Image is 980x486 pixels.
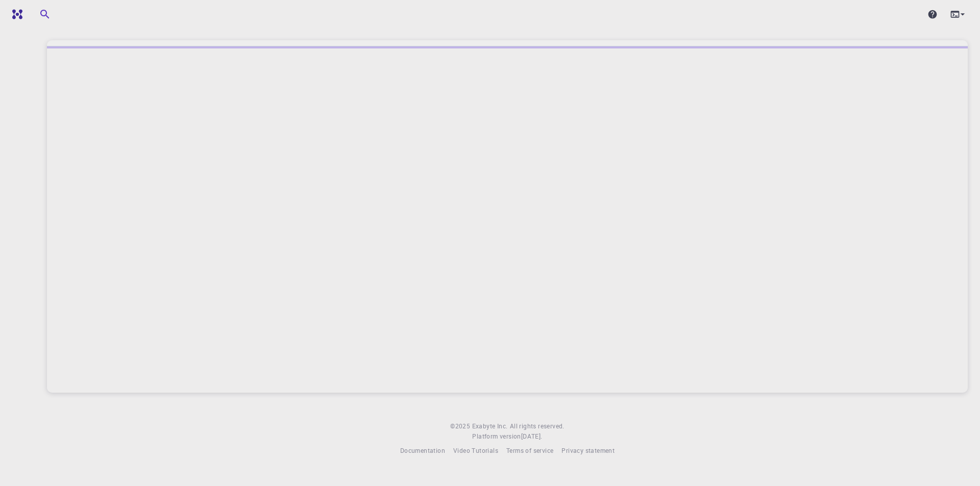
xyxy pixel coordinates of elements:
img: logo [8,9,22,19]
span: Video Tutorials [453,446,498,454]
span: Platform version [472,431,521,442]
span: Exabyte Inc. [472,422,508,430]
span: All rights reserved. [510,421,565,431]
a: [DATE]. [521,431,543,442]
a: Documentation [400,446,445,456]
span: [DATE] . [521,432,543,440]
span: Terms of service [506,446,553,454]
span: Privacy statement [561,446,615,454]
a: Video Tutorials [453,446,498,456]
span: © 2025 [450,421,472,431]
a: Terms of service [506,446,553,456]
a: Privacy statement [561,446,615,456]
a: Exabyte Inc. [472,421,508,431]
span: Documentation [400,446,445,454]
